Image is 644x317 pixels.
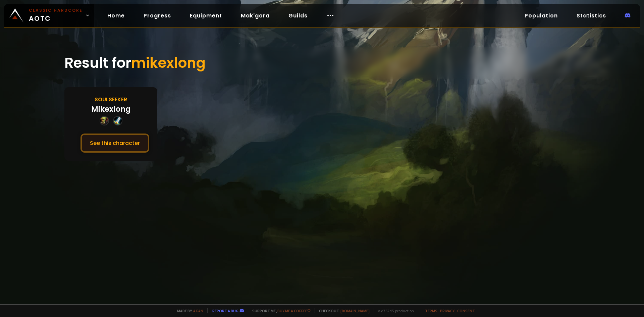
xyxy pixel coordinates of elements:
a: Privacy [440,308,454,313]
a: Statistics [571,9,611,22]
a: Buy me a coffee [277,308,311,313]
button: See this character [80,134,149,153]
a: Progress [138,9,176,22]
a: Population [519,9,563,22]
div: Mikexlong [91,104,131,115]
small: Classic Hardcore [29,7,83,13]
a: [DOMAIN_NAME] [340,308,370,313]
a: Classic HardcoreAOTC [4,4,94,27]
span: mikexlong [131,53,206,73]
a: Home [102,9,130,22]
div: Result for [64,47,580,79]
a: Mak'gora [235,9,275,22]
span: Support me, [248,308,311,313]
a: Guilds [283,9,313,22]
div: Soulseeker [95,95,127,104]
span: AOTC [29,7,83,23]
span: Made by [173,308,203,313]
a: Equipment [184,9,227,22]
a: a fan [193,308,203,313]
a: Consent [457,308,475,313]
span: v. d752d5 - production [374,308,414,313]
a: Report a bug [212,308,238,313]
span: Checkout [315,308,370,313]
a: Terms [425,308,437,313]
